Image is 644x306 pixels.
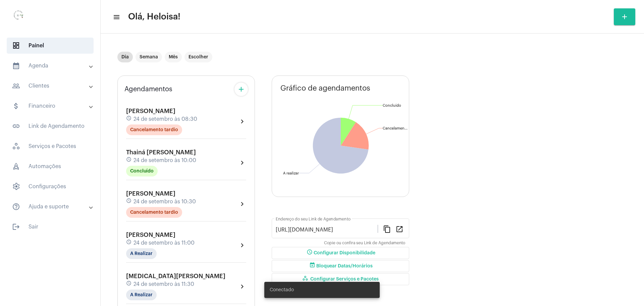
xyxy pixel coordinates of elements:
[12,62,90,70] mat-panel-title: Agenda
[12,82,90,90] mat-panel-title: Clientes
[276,227,378,233] input: Link
[237,85,245,93] mat-icon: add
[126,273,225,279] span: [MEDICAL_DATA][PERSON_NAME]
[280,84,370,92] span: Gráfico de agendamentos
[12,122,20,130] mat-icon: sidenav icon
[126,239,132,247] mat-icon: schedule
[126,149,196,155] span: Thainá [PERSON_NAME]
[272,273,409,285] button: Configurar Serviços e Pacotes
[12,42,20,50] span: sidenav icon
[12,162,20,170] span: sidenav icon
[306,249,314,257] mat-icon: schedule
[324,241,405,246] mat-hint: Copie ou confira seu Link de Agendamento
[7,158,94,174] span: Automações
[283,171,299,175] text: A realizar
[12,223,20,231] mat-icon: sidenav icon
[7,219,94,235] span: Sair
[7,138,94,154] span: Serviços e Pacotes
[126,191,175,197] span: [PERSON_NAME]
[7,178,94,195] span: Configurações
[4,98,100,114] mat-expansion-panel-header: sidenav iconFinanceiro
[238,159,246,167] mat-icon: chevron_right
[133,240,195,246] span: 24 de setembro às 11:00
[126,198,132,205] mat-icon: schedule
[238,200,246,208] mat-icon: chevron_right
[165,52,182,62] mat-chip: Mês
[308,262,316,270] mat-icon: event_busy
[383,126,408,130] text: Cancelamen...
[136,52,162,62] mat-chip: Semana
[133,116,197,122] span: 24 de setembro às 08:30
[12,203,20,211] mat-icon: sidenav icon
[128,11,180,22] span: Olá, Heloisa!
[12,62,20,70] mat-icon: sidenav icon
[4,199,100,215] mat-expansion-panel-header: sidenav iconAjuda e suporte
[272,247,409,259] button: Configurar Disponibilidade
[117,52,133,62] mat-chip: Dia
[4,58,100,74] mat-expansion-panel-header: sidenav iconAgenda
[306,251,375,255] span: Configurar Disponibilidade
[126,166,158,176] mat-chip: Concluído
[238,117,246,125] mat-icon: chevron_right
[126,157,132,164] mat-icon: schedule
[126,124,182,135] mat-chip: Cancelamento tardio
[126,115,132,123] mat-icon: schedule
[126,232,175,238] span: [PERSON_NAME]
[308,264,373,268] span: Bloquear Datas/Horários
[383,225,391,233] mat-icon: content_copy
[383,104,401,107] text: Concluído
[4,78,100,94] mat-expansion-panel-header: sidenav iconClientes
[184,52,212,62] mat-chip: Escolher
[238,241,246,249] mat-icon: chevron_right
[621,13,629,21] mat-icon: add
[272,260,409,272] button: Bloquear Datas/Horários
[133,157,196,163] span: 24 de setembro às 10:00
[133,281,194,287] span: 24 de setembro às 11:30
[5,3,32,30] img: 0d939d3e-dcd2-0964-4adc-7f8e0d1a206f.png
[126,280,132,288] mat-icon: schedule
[395,225,404,233] mat-icon: open_in_new
[12,102,20,110] mat-icon: sidenav icon
[270,287,294,293] span: Conectado
[12,102,90,110] mat-panel-title: Financeiro
[12,82,20,90] mat-icon: sidenav icon
[126,207,182,218] mat-chip: Cancelamento tardio
[7,118,94,134] span: Link de Agendamento
[126,290,157,300] mat-chip: A Realizar
[7,38,94,54] span: Painel
[133,199,196,205] span: 24 de setembro às 10:30
[12,142,20,150] span: sidenav icon
[12,203,90,211] mat-panel-title: Ajuda e suporte
[126,108,175,114] span: [PERSON_NAME]
[124,86,172,93] span: Agendamentos
[12,183,20,191] span: sidenav icon
[238,283,246,291] mat-icon: chevron_right
[126,248,157,259] mat-chip: A Realizar
[113,13,119,21] mat-icon: sidenav icon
